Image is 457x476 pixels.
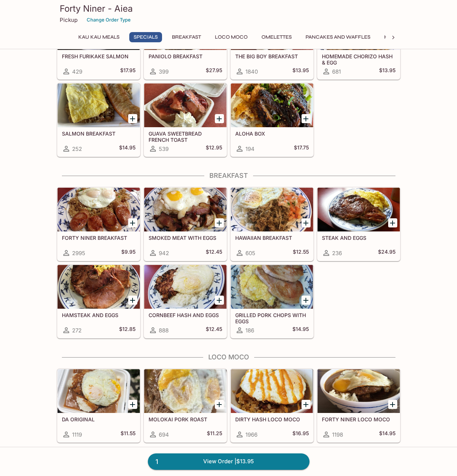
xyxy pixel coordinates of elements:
[245,327,254,334] span: 186
[318,188,400,231] div: STEAK AND EGGS
[292,326,309,335] h5: $14.95
[215,400,224,409] button: Add MOLOKAI PORK ROAST
[128,296,137,305] button: Add HAMSTEAK AND EGGS
[235,130,309,137] h5: ALOHA BOX
[58,369,140,413] div: DA ORIGINAL
[72,68,82,75] span: 429
[318,369,400,413] div: FORTY NINER LOCO MOCO
[168,32,205,42] button: Breakfast
[231,6,313,50] div: THE BIG BOY BREAKFAST
[149,312,222,318] h5: CORNBEEF HASH AND EGGS
[58,6,140,50] div: FRESH FURIKAKE SALMON
[302,296,311,305] button: Add GRILLED PORK CHOPS WITH EGGS
[235,312,309,324] h5: GRILLED PORK CHOPS WITH EGGS
[57,172,401,180] h4: Breakfast
[72,431,82,438] span: 1119
[62,312,135,318] h5: HAMSTEAK AND EGGS
[245,145,255,152] span: 194
[235,53,309,59] h5: THE BIG BOY BREAKFAST
[318,6,400,50] div: HOMEMADE CHORIZO HASH & EGG
[322,235,395,241] h5: STEAK AND EGGS
[119,326,135,335] h5: $12.85
[215,296,224,305] button: Add CORNBEEF HASH AND EGGS
[322,416,395,422] h5: FORTY NINER LOCO MOCO
[121,430,135,439] h5: $11.55
[62,416,135,422] h5: DA ORIGINAL
[60,16,78,23] p: Pickup
[292,67,309,76] h5: $13.95
[128,218,137,227] button: Add FORTY NINER BREAKFAST
[378,249,395,257] h5: $24.95
[144,369,227,442] a: MOLOKAI PORK ROAST694$11.25
[72,145,82,152] span: 252
[206,326,222,335] h5: $12.45
[206,144,222,153] h5: $12.95
[62,130,135,137] h5: SALMON BREAKFAST
[294,144,309,153] h5: $17.75
[159,431,169,438] span: 694
[332,431,343,438] span: 1198
[231,265,313,309] div: GRILLED PORK CHOPS WITH EGGS
[215,114,224,123] button: Add GUAVA SWEETBREAD FRENCH TOAST
[317,369,400,442] a: FORTY NINER LOCO MOCO1198$14.95
[149,130,222,143] h5: GUAVA SWEETBREAD FRENCH TOAST
[293,249,309,257] h5: $12.55
[72,250,85,257] span: 2995
[144,369,226,413] div: MOLOKAI PORK ROAST
[207,430,222,439] h5: $11.25
[144,187,227,261] a: SMOKED MEAT WITH EGGS942$12.45
[120,67,135,76] h5: $17.95
[231,187,314,261] a: HAWAIIAN BREAKFAST605$12.55
[231,83,314,157] a: ALOHA BOX194$17.75
[129,32,162,42] button: Specials
[302,218,311,227] button: Add HAWAIIAN BREAKFAST
[57,83,140,157] a: SALMON BREAKFAST252$14.95
[144,83,227,157] a: GUAVA SWEETBREAD FRENCH TOAST539$12.95
[235,416,309,422] h5: DIRTY HASH LOCO MOCO
[144,265,227,338] a: CORNBEEF HASH AND EGGS888$12.45
[322,53,395,65] h5: HOMEMADE CHORIZO HASH & EGG
[58,265,140,309] div: HAMSTEAK AND EGGS
[206,67,222,76] h5: $27.95
[149,416,222,422] h5: MOLOKAI PORK ROAST
[57,369,140,442] a: DA ORIGINAL1119$11.55
[159,145,169,152] span: 539
[148,453,310,469] a: 1View Order |$13.95
[292,430,309,439] h5: $16.95
[245,431,257,438] span: 1966
[231,369,313,413] div: DIRTY HASH LOCO MOCO
[74,32,123,42] button: Kau Kau Meals
[215,218,224,227] button: Add SMOKED MEAT WITH EGGS
[379,67,395,76] h5: $13.95
[57,265,140,338] a: HAMSTEAK AND EGGS272$12.85
[159,68,169,75] span: 399
[388,400,397,409] button: Add FORTY NINER LOCO MOCO
[149,53,222,59] h5: PANIOLO BREAKFAST
[149,235,222,241] h5: SMOKED MEAT WITH EGGS
[62,235,135,241] h5: FORTY NINER BREAKFAST
[302,32,374,42] button: Pancakes and Waffles
[231,369,314,442] a: DIRTY HASH LOCO MOCO1966$16.95
[159,327,169,334] span: 888
[332,250,342,257] span: 236
[159,250,169,257] span: 942
[121,249,135,257] h5: $9.95
[231,188,313,231] div: HAWAIIAN BREAKFAST
[231,265,314,338] a: GRILLED PORK CHOPS WITH EGGS186$14.95
[128,114,137,123] button: Add SALMON BREAKFAST
[58,83,140,127] div: SALMON BREAKFAST
[58,188,140,231] div: FORTY NINER BREAKFAST
[231,83,313,127] div: ALOHA BOX
[83,14,134,26] button: Change Order Type
[119,144,135,153] h5: $14.95
[57,353,401,361] h4: Loco Moco
[245,68,258,75] span: 1840
[211,32,252,42] button: Loco Moco
[144,265,226,309] div: CORNBEEF HASH AND EGGS
[302,114,311,123] button: Add ALOHA BOX
[206,249,222,257] h5: $12.45
[235,235,309,241] h5: HAWAIIAN BREAKFAST
[317,187,400,261] a: STEAK AND EGGS236$24.95
[144,83,226,127] div: GUAVA SWEETBREAD FRENCH TOAST
[302,400,311,409] button: Add DIRTY HASH LOCO MOCO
